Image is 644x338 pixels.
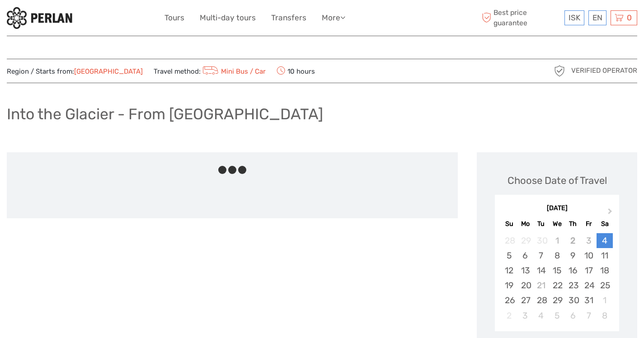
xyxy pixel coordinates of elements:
[597,293,612,308] div: Choose Saturday, November 1st, 2025
[201,67,266,75] a: Mini Bus / Car
[597,218,612,230] div: Sa
[549,248,565,263] div: Choose Wednesday, October 8th, 2025
[322,11,345,24] a: More
[569,13,580,22] span: ISK
[581,233,597,248] div: Not available Friday, October 3rd, 2025
[533,278,549,293] div: Not available Tuesday, October 21st, 2025
[74,67,143,75] a: [GEOGRAPHIC_DATA]
[517,308,533,323] div: Choose Monday, November 3rd, 2025
[533,233,549,248] div: Not available Tuesday, September 30th, 2025
[552,64,567,78] img: verified_operator_grey_128.png
[581,248,597,263] div: Choose Friday, October 10th, 2025
[154,65,266,77] span: Travel method:
[565,263,581,278] div: Choose Thursday, October 16th, 2025
[581,293,597,308] div: Choose Friday, October 31st, 2025
[597,248,612,263] div: Choose Saturday, October 11th, 2025
[533,308,549,323] div: Choose Tuesday, November 4th, 2025
[517,293,533,308] div: Choose Monday, October 27th, 2025
[501,278,517,293] div: Choose Sunday, October 19th, 2025
[7,67,143,76] span: Region / Starts from:
[549,293,565,308] div: Choose Wednesday, October 29th, 2025
[501,233,517,248] div: Not available Sunday, September 28th, 2025
[625,13,633,22] span: 0
[501,248,517,263] div: Choose Sunday, October 5th, 2025
[517,218,533,230] div: Mo
[517,278,533,293] div: Choose Monday, October 20th, 2025
[7,105,323,123] h1: Into the Glacier - From [GEOGRAPHIC_DATA]
[565,308,581,323] div: Choose Thursday, November 6th, 2025
[549,218,565,230] div: We
[479,8,562,28] span: Best price guarantee
[165,11,184,24] a: Tours
[565,293,581,308] div: Choose Thursday, October 30th, 2025
[501,263,517,278] div: Choose Sunday, October 12th, 2025
[501,218,517,230] div: Su
[533,293,549,308] div: Choose Tuesday, October 28th, 2025
[581,263,597,278] div: Choose Friday, October 17th, 2025
[271,11,306,24] a: Transfers
[581,308,597,323] div: Choose Friday, November 7th, 2025
[533,218,549,230] div: Tu
[581,218,597,230] div: Fr
[565,278,581,293] div: Choose Thursday, October 23rd, 2025
[517,248,533,263] div: Choose Monday, October 6th, 2025
[597,233,612,248] div: Choose Saturday, October 4th, 2025
[565,248,581,263] div: Choose Thursday, October 9th, 2025
[517,263,533,278] div: Choose Monday, October 13th, 2025
[498,233,616,323] div: month 2025-10
[581,278,597,293] div: Choose Friday, October 24th, 2025
[549,263,565,278] div: Choose Wednesday, October 15th, 2025
[549,308,565,323] div: Choose Wednesday, November 5th, 2025
[277,65,315,77] span: 10 hours
[501,308,517,323] div: Not available Sunday, November 2nd, 2025
[549,233,565,248] div: Not available Wednesday, October 1st, 2025
[571,66,637,75] span: Verified Operator
[597,278,612,293] div: Choose Saturday, October 25th, 2025
[549,278,565,293] div: Choose Wednesday, October 22nd, 2025
[501,293,517,308] div: Choose Sunday, October 26th, 2025
[604,206,618,221] button: Next Month
[7,7,72,29] img: 288-6a22670a-0f57-43d8-a107-52fbc9b92f2c_logo_small.jpg
[533,263,549,278] div: Choose Tuesday, October 14th, 2025
[597,308,612,323] div: Choose Saturday, November 8th, 2025
[588,10,606,25] div: EN
[533,248,549,263] div: Choose Tuesday, October 7th, 2025
[495,204,619,213] div: [DATE]
[517,233,533,248] div: Not available Monday, September 29th, 2025
[597,263,612,278] div: Choose Saturday, October 18th, 2025
[508,174,607,188] div: Choose Date of Travel
[565,218,581,230] div: Th
[565,233,581,248] div: Not available Thursday, October 2nd, 2025
[200,11,256,24] a: Multi-day tours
